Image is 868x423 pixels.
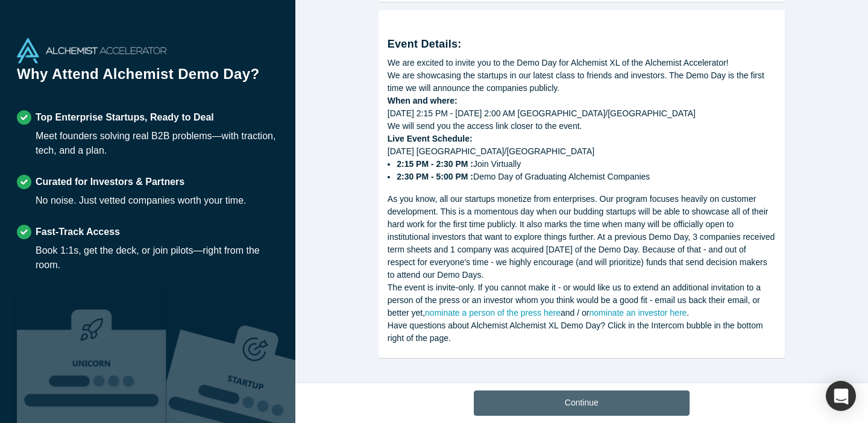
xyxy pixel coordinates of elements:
[36,193,247,208] div: No noise. Just vetted companies worth your time.
[36,129,278,158] div: Meet founders solving real B2B problems—with traction, tech, and a plan.
[17,63,278,93] h1: Why Attend Alchemist Demo Day?
[425,308,561,318] a: nominate a person of the press here
[388,120,776,133] div: We will send you the access link closer to the event.
[388,319,776,345] div: Have questions about Alchemist Alchemist XL Demo Day? Click in the Intercom bubble in the bottom ...
[36,243,278,272] div: Book 1:1s, get the deck, or join pilots—right from the room.
[36,177,184,187] strong: Curated for Investors & Partners
[388,69,776,95] div: We are showcasing the startups in our latest class to friends and investors. The Demo Day is the ...
[397,171,776,183] li: Demo Day of Graduating Alchemist Companies
[397,159,473,169] strong: 2:15 PM - 2:30 PM :
[388,281,776,319] div: The event is invite-only. If you cannot make it - or would like us to extend an additional invita...
[388,38,462,50] strong: Event Details:
[397,172,473,181] strong: 2:30 PM - 5:00 PM :
[388,57,776,69] div: We are excited to invite you to the Demo Day for Alchemist XL of the Alchemist Accelerator!
[36,227,120,237] strong: Fast-Track Access
[36,112,214,122] strong: Top Enterprise Startups, Ready to Deal
[388,96,458,105] strong: When and where:
[589,308,687,318] a: nominate an investor here
[388,145,776,183] div: [DATE] [GEOGRAPHIC_DATA]/[GEOGRAPHIC_DATA]
[397,158,776,171] li: Join Virtually
[388,193,776,281] div: As you know, all our startups monetize from enterprises. Our program focuses heavily on customer ...
[388,107,776,120] div: [DATE] 2:15 PM - [DATE] 2:00 AM [GEOGRAPHIC_DATA]/[GEOGRAPHIC_DATA]
[388,134,473,143] strong: Live Event Schedule:
[474,390,690,416] button: Continue
[17,38,166,63] img: Alchemist Accelerator Logo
